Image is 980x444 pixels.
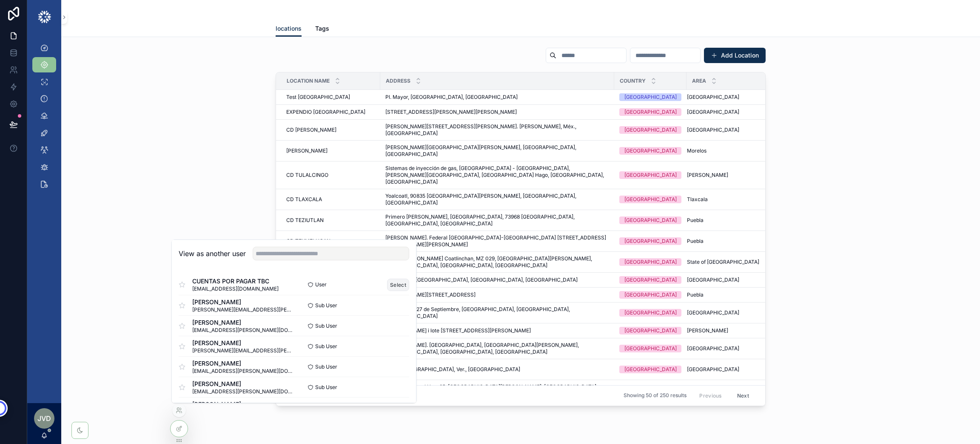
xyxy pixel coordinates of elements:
span: Mexican Federal Hwy 95, [GEOGRAPHIC_DATA][PERSON_NAME], [GEOGRAPHIC_DATA], [GEOGRAPHIC_DATA], [GE... [385,383,609,397]
a: Primero [PERSON_NAME], [GEOGRAPHIC_DATA], 73968 [GEOGRAPHIC_DATA], [GEOGRAPHIC_DATA], [GEOGRAPHIC... [385,213,609,227]
a: [PERSON_NAME] [687,172,772,179]
span: Sub User [315,343,337,350]
span: [EMAIL_ADDRESS][PERSON_NAME][DOMAIN_NAME] [192,368,294,375]
img: App logo [37,10,51,24]
span: locations [276,24,302,33]
span: [PERSON_NAME] [687,327,728,334]
span: [PERSON_NAME] [192,380,294,388]
span: [EMAIL_ADDRESS][PERSON_NAME][DOMAIN_NAME] [192,388,294,395]
span: CD TEZIUTLAN [286,217,324,224]
span: [GEOGRAPHIC_DATA] [687,109,739,115]
span: [PERSON_NAME][EMAIL_ADDRESS][PERSON_NAME][DOMAIN_NAME] [192,306,294,313]
span: [GEOGRAPHIC_DATA] [687,309,739,316]
div: [GEOGRAPHIC_DATA] [624,147,677,155]
a: [GEOGRAPHIC_DATA] [687,345,772,352]
a: [PERSON_NAME] [687,327,772,334]
a: CD TEZIUTLAN [286,217,375,224]
button: Select [387,279,409,291]
span: 93956 [GEOGRAPHIC_DATA], Ver., [GEOGRAPHIC_DATA] [385,366,520,373]
a: [PERSON_NAME] [286,147,375,154]
span: EXPENDIO [GEOGRAPHIC_DATA] [286,109,365,115]
span: [EMAIL_ADDRESS][PERSON_NAME][DOMAIN_NAME] [192,327,294,334]
a: [PERSON_NAME][STREET_ADDRESS] [385,291,609,298]
a: Sistemas de inyección de gas, [GEOGRAPHIC_DATA] - [GEOGRAPHIC_DATA], [PERSON_NAME][GEOGRAPHIC_DAT... [385,165,609,185]
a: Morelos [687,147,772,154]
a: [GEOGRAPHIC_DATA] [687,277,772,283]
a: 93956 [GEOGRAPHIC_DATA], Ver., [GEOGRAPHIC_DATA] [385,366,609,373]
a: [PERSON_NAME][STREET_ADDRESS][PERSON_NAME]. [PERSON_NAME], Méx., [GEOGRAPHIC_DATA] [385,123,609,137]
a: State of [GEOGRAPHIC_DATA] [687,259,772,265]
div: [GEOGRAPHIC_DATA] [624,258,677,266]
a: [DATE][PERSON_NAME] Coatlinchan, MZ 029, [GEOGRAPHIC_DATA][PERSON_NAME], [GEOGRAPHIC_DATA], [GEOG... [385,255,609,269]
div: scrollable content [27,34,61,203]
span: Sub User [315,302,337,309]
span: [STREET_ADDRESS][PERSON_NAME][PERSON_NAME] [385,109,517,115]
div: [GEOGRAPHIC_DATA] [624,291,677,299]
a: [GEOGRAPHIC_DATA] [619,147,681,155]
span: Morelos [687,147,707,154]
a: [GEOGRAPHIC_DATA] [687,366,772,373]
span: User [315,281,327,288]
span: [GEOGRAPHIC_DATA] [687,94,739,101]
a: CD [PERSON_NAME] [286,127,375,133]
span: Sub User [315,323,337,329]
span: Puebla [687,291,704,298]
a: [PERSON_NAME]. Federal [GEOGRAPHIC_DATA]-[GEOGRAPHIC_DATA] [STREET_ADDRESS][PERSON_NAME][PERSON_N... [385,234,609,248]
span: Tlaxcala [687,196,708,203]
a: [US_STATE], 27 de Septiembre, [GEOGRAPHIC_DATA], [GEOGRAPHIC_DATA], [GEOGRAPHIC_DATA] [385,306,609,320]
span: [PERSON_NAME] [687,172,728,179]
div: [GEOGRAPHIC_DATA] [624,327,677,334]
a: [GEOGRAPHIC_DATA] [619,258,681,266]
a: CD TLAXCALA [286,196,375,203]
div: [GEOGRAPHIC_DATA] [624,216,677,224]
span: Yoalcoatl, 90835 [GEOGRAPHIC_DATA][PERSON_NAME], [GEOGRAPHIC_DATA], [GEOGRAPHIC_DATA] [385,193,609,206]
span: [PERSON_NAME] [192,400,294,409]
span: [GEOGRAPHIC_DATA] [687,127,739,133]
span: [PERSON_NAME] [192,298,294,306]
a: Puebla [687,291,772,298]
a: CD TULALCINGO [286,172,375,179]
span: Puebla [687,238,704,245]
div: [GEOGRAPHIC_DATA] [624,309,677,317]
span: CD TULALCINGO [286,172,328,179]
span: [PERSON_NAME] [286,147,328,154]
a: [GEOGRAPHIC_DATA] [619,366,681,373]
span: State of [GEOGRAPHIC_DATA] [687,259,759,265]
a: [GEOGRAPHIC_DATA] [619,291,681,299]
span: CD [PERSON_NAME] [286,127,336,133]
a: Las Animas, [GEOGRAPHIC_DATA], [GEOGRAPHIC_DATA], [GEOGRAPHIC_DATA] [385,277,609,283]
span: [PERSON_NAME][EMAIL_ADDRESS][PERSON_NAME][DOMAIN_NAME] [192,347,294,354]
a: [GEOGRAPHIC_DATA] [619,108,681,116]
a: [GEOGRAPHIC_DATA] [687,127,772,133]
span: [GEOGRAPHIC_DATA] [687,366,739,373]
a: EXPENDIO [GEOGRAPHIC_DATA] [286,109,375,115]
a: Add Location [704,48,766,63]
span: Country [620,78,646,84]
span: Las Animas, [GEOGRAPHIC_DATA], [GEOGRAPHIC_DATA], [GEOGRAPHIC_DATA] [385,277,578,283]
a: Test [GEOGRAPHIC_DATA] [286,94,375,101]
a: [GEOGRAPHIC_DATA] [619,237,681,245]
div: [GEOGRAPHIC_DATA] [624,345,677,352]
a: [PERSON_NAME] i lote [STREET_ADDRESS][PERSON_NAME] [385,327,609,334]
span: Sub User [315,363,337,370]
span: Showing 50 of 250 results [624,392,687,399]
a: [PERSON_NAME]. [GEOGRAPHIC_DATA], [GEOGRAPHIC_DATA][PERSON_NAME], [GEOGRAPHIC_DATA], [GEOGRAPHIC_... [385,342,609,355]
a: [PERSON_NAME][GEOGRAPHIC_DATA][PERSON_NAME], [GEOGRAPHIC_DATA], [GEOGRAPHIC_DATA] [385,144,609,158]
span: Pl. Mayor, [GEOGRAPHIC_DATA], [GEOGRAPHIC_DATA] [385,94,518,101]
a: [STREET_ADDRESS][PERSON_NAME][PERSON_NAME] [385,109,609,115]
span: [PERSON_NAME][STREET_ADDRESS] [385,291,476,298]
a: [GEOGRAPHIC_DATA] [687,94,772,101]
span: Sub User [315,384,337,391]
button: Next [731,389,755,402]
div: [GEOGRAPHIC_DATA] [624,196,677,203]
span: Location Name [287,78,330,84]
a: CD TEXMELUCAN [286,238,375,245]
div: [GEOGRAPHIC_DATA] [624,237,677,245]
a: [GEOGRAPHIC_DATA] [619,93,681,101]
